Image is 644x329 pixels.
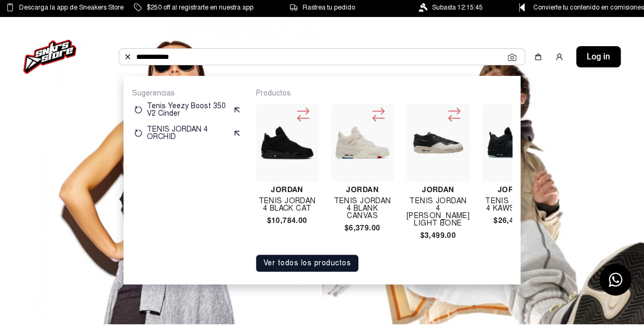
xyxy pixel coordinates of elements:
img: suggest.svg [233,106,241,114]
button: Ver todos los productos [256,255,359,272]
h4: Tenis Jordan 4 Blank Canvas [331,197,394,220]
h4: Jordan [407,186,470,193]
h4: Jordan [256,186,319,193]
span: Descarga la app de Sneakers Store [19,2,123,13]
h4: $26,428.00 [482,217,545,224]
p: Productos [256,89,512,98]
span: Convierte tu contenido en comisiones [533,2,644,13]
img: user [555,53,563,61]
img: Tenis Jordan 4 Black Cat [260,126,314,160]
p: Tenis Yeezy Boost 350 V2 Cinder [147,102,228,117]
h4: TENIS JORDAN 4 [PERSON_NAME] LIGHT BONE [407,197,470,227]
img: TENIS JORDAN 4 RM BLACK LIGHT BONE [411,115,465,170]
p: Sugerencias [132,89,243,98]
h4: Tenis Jordan 4 Kaws Black [482,197,545,212]
img: suggest.svg [233,129,241,137]
img: logo [23,40,76,74]
img: Buscar [123,53,132,61]
h4: $6,379.00 [331,224,394,231]
img: restart.svg [134,106,143,114]
img: shopping [534,53,542,61]
h4: Jordan [482,186,545,193]
h4: Tenis Jordan 4 Black Cat [256,197,319,212]
span: $250 off al registrarte en nuestra app [147,2,253,13]
p: TENIS JORDAN 4 ORCHID [147,126,228,141]
img: Control Point Icon [515,3,528,12]
span: Log in [587,50,610,63]
span: Rastrea tu pedido [303,2,355,13]
h4: Jordan [331,186,394,193]
h4: $3,499.00 [407,231,470,239]
span: Subasta 12:15:45 [432,2,483,13]
img: restart.svg [134,129,143,137]
img: Tenis Jordan 4 Kaws Black [487,126,541,159]
img: Cámara [508,53,516,62]
img: Tenis Jordan 4 Blank Canvas [336,126,390,159]
h4: $10,784.00 [256,217,319,224]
